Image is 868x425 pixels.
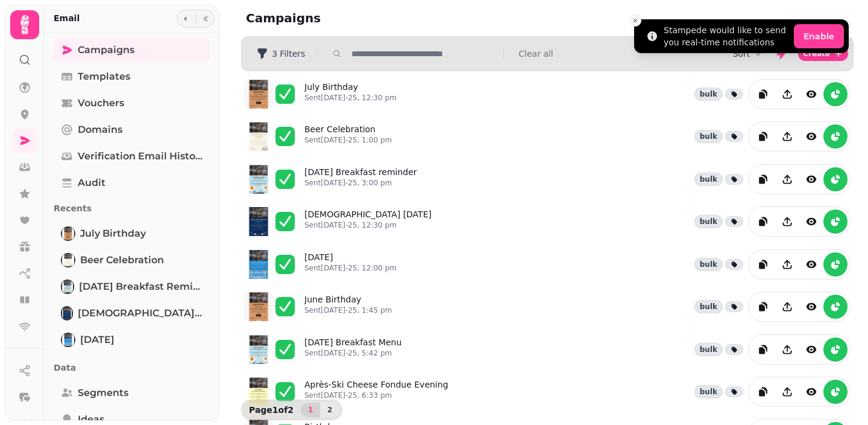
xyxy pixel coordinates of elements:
button: duplicate [751,380,775,404]
button: Create [798,46,848,61]
p: Recents [54,197,210,219]
img: aHR0cHM6Ly9zdGFtcGVkZS1zZXJ2aWNlLXByb2QtdGVtcGxhdGUtcHJldmlld3MuczMuZXUtd2VzdC0xLmFtYXpvbmF3cy5jb... [244,207,273,236]
button: Close toast [629,14,641,27]
img: aHR0cHM6Ly9zdGFtcGVkZS1zZXJ2aWNlLXByb2QtdGVtcGxhdGUtcHJldmlld3MuczMuZXUtd2VzdC0xLmFtYXpvbmF3cy5jb... [244,250,273,279]
button: reports [823,209,848,234]
a: July BirthdaySent[DATE]-25, 12:30 pm [304,81,397,107]
button: duplicate [751,82,775,106]
img: aHR0cHM6Ly9zdGFtcGVkZS1zZXJ2aWNlLXByb2QtdGVtcGxhdGUtcHJldmlld3MuczMuZXUtd2VzdC0xLmFtYXpvbmF3cy5jb... [244,80,273,109]
h2: Email [54,12,80,24]
button: duplicate [751,167,775,191]
p: Page 1 of 2 [244,404,298,416]
a: July BirthdayJuly Birthday [54,222,210,246]
button: duplicate [751,252,775,276]
a: [DATE]Sent[DATE]-25, 12:00 pm [304,251,397,278]
div: bulk [694,173,723,186]
a: American 4th July[DEMOGRAPHIC_DATA] [DATE] [54,301,210,325]
span: Vouchers [78,96,124,110]
button: Share campaign preview [775,380,799,404]
button: duplicate [751,295,775,319]
a: [DATE] Breakfast reminderSent[DATE]-25, 3:00 pm [304,166,417,193]
button: Share campaign preview [775,295,799,319]
a: Verification email history [54,144,210,168]
button: 3 Filters [247,44,315,63]
img: aHR0cHM6Ly9zdGFtcGVkZS1zZXJ2aWNlLXByb2QtdGVtcGxhdGUtcHJldmlld3MuczMuZXUtd2VzdC0xLmFtYXpvbmF3cy5jb... [244,292,273,321]
span: Segments [78,386,128,400]
button: Share campaign preview [775,337,799,362]
button: reports [823,124,848,149]
img: July Birthday [62,228,74,240]
span: [DEMOGRAPHIC_DATA] [DATE] [78,306,203,321]
button: Share campaign preview [775,167,799,191]
span: [DATE] Breakfast reminder [79,280,203,294]
button: reports [823,252,848,276]
span: Domains [78,123,122,137]
img: aHR0cHM6Ly9zdGFtcGVkZS1zZXJ2aWNlLXByb2QtdGVtcGxhdGUtcHJldmlld3MuczMuZXUtd2VzdC0xLmFtYXpvbmF3cy5jb... [244,335,273,364]
button: 2 [320,403,339,417]
div: bulk [694,300,723,313]
img: aHR0cHM6Ly9zdGFtcGVkZS1zZXJ2aWNlLXByb2QtdGVtcGxhdGUtcHJldmlld3MuczMuZXUtd2VzdC0xLmFtYXpvbmF3cy5jb... [244,165,273,194]
a: Vouchers [54,91,210,115]
button: view [799,295,823,319]
img: Sunday Breakfast reminder [62,281,73,293]
a: Beer CelebrationBeer Celebration [54,248,210,272]
button: Sort [732,48,764,60]
p: Sent [DATE]-25, 12:30 pm [304,220,432,230]
p: Data [54,357,210,379]
div: bulk [694,130,723,143]
div: bulk [694,385,723,398]
a: Audit [54,171,210,195]
span: [DATE] [80,333,115,347]
span: Audit [78,176,105,190]
a: June BirthdaySent[DATE]-25, 1:45 pm [304,293,392,320]
p: Sent [DATE]-25, 12:30 pm [304,93,397,103]
button: reports [823,82,848,106]
button: view [799,82,823,106]
button: reports [823,167,848,191]
button: duplicate [751,209,775,234]
span: 2 [325,406,335,414]
button: Share campaign preview [775,124,799,149]
p: Sent [DATE]-25, 6:33 pm [304,391,448,400]
div: bulk [694,88,723,101]
img: aHR0cHM6Ly9zdGFtcGVkZS1zZXJ2aWNlLXByb2QtdGVtcGxhdGUtcHJldmlld3MuczMuZXUtd2VzdC0xLmFtYXpvbmF3cy5jb... [244,377,273,406]
img: aHR0cHM6Ly9zdGFtcGVkZS1zZXJ2aWNlLXByb2QtdGVtcGxhdGUtcHJldmlld3MuczMuZXUtd2VzdC0xLmFtYXpvbmF3cy5jb... [244,122,273,151]
span: Campaigns [78,43,134,57]
p: Sent [DATE]-25, 1:45 pm [304,305,392,315]
button: Enable [794,24,844,48]
span: Verification email history [78,149,203,164]
p: Sent [DATE]-25, 12:00 pm [304,263,397,273]
a: Sunday Breakfast reminder[DATE] Breakfast reminder [54,275,210,299]
div: Stampede would like to send you real-time notifications [664,24,789,48]
span: Create [803,50,830,57]
span: 3 Filters [272,50,305,58]
div: bulk [694,343,723,356]
button: Share campaign preview [775,209,799,234]
p: Sent [DATE]-25, 1:00 pm [304,135,392,145]
button: 1 [301,403,320,417]
p: Sent [DATE]-25, 5:42 pm [304,348,401,358]
button: duplicate [751,337,775,362]
button: reports [823,380,848,404]
span: 1 [306,406,315,414]
a: [DEMOGRAPHIC_DATA] [DATE]Sent[DATE]-25, 12:30 pm [304,208,432,235]
button: Share campaign preview [775,82,799,106]
a: [DATE] Breakfast MenuSent[DATE]-25, 5:42 pm [304,336,401,363]
p: Sent [DATE]-25, 3:00 pm [304,178,417,188]
div: bulk [694,258,723,271]
img: American 4th July [62,307,72,319]
span: Templates [78,69,130,84]
a: Après-Ski Cheese Fondue EveningSent[DATE]-25, 6:33 pm [304,379,448,405]
button: reports [823,295,848,319]
button: view [799,337,823,362]
button: duplicate [751,124,775,149]
span: Beer Celebration [80,253,164,267]
img: Father's Day [62,334,74,346]
a: Beer CelebrationSent[DATE]-25, 1:00 pm [304,123,392,150]
h2: Campaigns [246,10,477,27]
button: Clear all [518,48,553,60]
a: Templates [54,65,210,89]
a: Father's Day[DATE] [54,328,210,352]
a: Segments [54,381,210,405]
button: view [799,209,823,234]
